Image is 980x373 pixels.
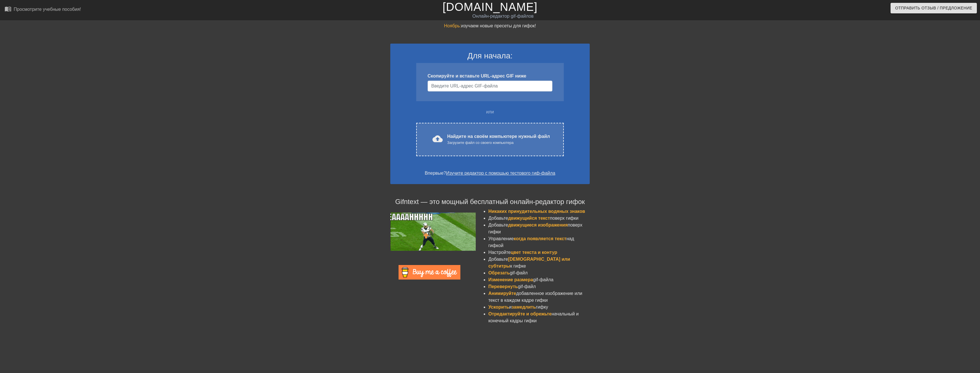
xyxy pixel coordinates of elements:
img: Купи Мне Кофе [399,265,460,280]
div: изучаем новые пресеты для гифок! [390,23,590,29]
li: gif-файл [488,270,590,276]
span: цвет текста и контур [511,250,557,255]
li: gif-файл [488,283,590,290]
div: Впервые? [398,170,582,177]
div: Найдите на своём компьютере нужный файл [447,133,550,146]
span: Ускорить [488,305,509,309]
li: Настройте [488,249,590,256]
a: [DOMAIN_NAME] [442,1,537,13]
div: или [405,109,575,115]
img: football_small.gif [390,213,476,251]
li: начальный и конечный кадры гифки [488,311,590,324]
span: Отредактируйте и обрежьте [488,311,552,316]
span: [DEMOGRAPHIC_DATA] или субтитры [488,257,570,268]
span: Ноябрь: [444,23,461,28]
span: Обрезать [488,270,510,275]
h4: Gifntext — это мощный бесплатный онлайн-редактор гифок [390,198,590,206]
li: Добавьте поверх гифки [488,215,590,222]
span: движущиеся изображения [508,223,567,227]
div: Просмотрите учебные пособия! [14,7,81,12]
a: Просмотрите учебные пособия! [5,5,81,14]
span: движущийся текст [508,216,550,221]
span: замедлить [512,305,536,309]
span: Никаких принудительных водяных знаков [488,209,585,214]
li: Добавьте поверх гифки [488,222,590,235]
span: menu_book_бук меню [5,5,11,12]
span: Анимируйте [488,291,516,296]
span: Перевернуть [488,284,518,289]
div: Онлайн-редактор gif-файлов [330,13,677,20]
div: Загрузите файл со своего компьютера [447,140,550,146]
span: Отправить Отзыв / Предложение [895,5,972,12]
a: Изучите редактор с помощью тестового гиф-файла [446,171,555,176]
li: gif-файла [488,276,590,283]
li: Управление над гифкой [488,235,590,249]
span: когда появляется текст [514,236,566,241]
input: Имя пользователя [428,81,552,91]
span: cloud_upload загрузить [432,134,443,144]
li: добавленное изображение или текст в каждом кадре гифки [488,290,590,304]
button: Отправить Отзыв / Предложение [891,3,977,13]
h3: Для начала: [398,51,582,61]
li: и гифку [488,304,590,311]
li: Добавьте к гифке [488,256,590,270]
div: Скопируйте и вставьте URL-адрес GIF ниже [428,73,552,80]
span: Изменение размера [488,277,533,282]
